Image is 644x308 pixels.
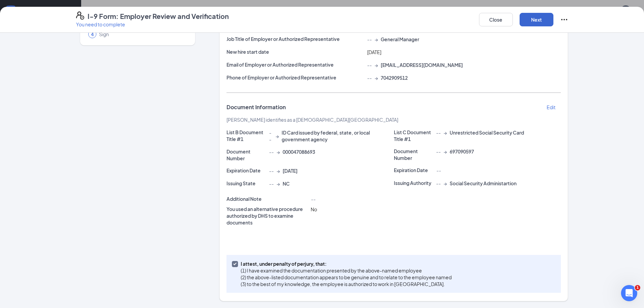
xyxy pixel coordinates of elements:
[450,148,474,155] span: 697090597
[269,180,274,187] span: --
[283,167,297,174] span: [DATE]
[444,129,447,136] span: →
[444,180,447,187] span: →
[450,129,524,136] span: Unrestricted Social Security Card
[450,180,517,187] span: Social Security Administartion
[635,285,640,290] span: 1
[436,129,441,136] span: --
[394,167,434,173] p: Expiration Date
[277,180,280,187] span: →
[269,129,273,143] span: --
[226,180,266,187] p: Issuing State
[277,148,280,155] span: →
[394,129,434,142] p: List C Document Title #1
[241,274,452,281] p: (2) the above-listed documentation appears to be genuine and to relate to the employee named
[283,180,290,187] span: NC
[479,13,513,26] button: Close
[367,74,372,81] span: --
[367,62,372,68] span: --
[76,21,229,28] p: You need to complete
[226,35,364,42] p: Job Title of Employer or Authorized Representative
[226,206,308,226] p: You used an alternative procedure authorized by DHS to examine documents
[226,48,364,55] p: New hire start date
[375,36,378,43] span: →
[282,129,393,143] span: ID Card issued by federal, state, or local government agency
[547,104,555,111] p: Edit
[367,49,381,55] span: [DATE]
[381,62,463,68] span: [EMAIL_ADDRESS][DOMAIN_NAME]
[226,104,286,111] span: Document Information
[283,148,315,155] span: 000047088693
[375,62,378,68] span: →
[88,11,229,21] h4: I-9 Form: Employer Review and Verification
[226,61,364,68] p: Email of Employer or Authorized Representative
[560,16,568,24] svg: Ellipses
[91,31,94,38] span: 4
[381,36,419,43] span: General Manager
[276,133,279,139] span: →
[436,180,441,187] span: --
[226,148,266,162] p: Document Number
[311,196,315,202] span: --
[226,74,364,81] p: Phone of Employer or Authorized Representative
[394,180,434,186] p: Issuing Authority
[241,267,452,274] p: (1) I have examined the documentation presented by the above-named employee
[381,74,408,81] span: 7042909512
[76,11,84,20] svg: FormI9EVerifyIcon
[269,167,274,174] span: --
[394,148,434,161] p: Document Number
[277,167,280,174] span: →
[226,167,266,174] p: Expiration Date
[520,13,553,26] button: Next
[226,195,308,202] p: Additional Note
[241,281,452,287] p: (3) to the best of my knowledge, the employee is authorized to work in [GEOGRAPHIC_DATA].
[367,36,372,43] span: --
[99,31,186,38] span: Sign
[621,285,637,301] iframe: Intercom live chat
[269,148,274,155] span: --
[444,148,447,155] span: →
[375,74,378,81] span: →
[311,206,317,212] span: No
[226,117,398,123] span: [PERSON_NAME] identifies as a [DEMOGRAPHIC_DATA][GEOGRAPHIC_DATA]
[436,148,441,155] span: --
[436,167,441,173] span: --
[226,129,266,142] p: List B Document Title #1
[241,260,452,267] p: I attest, under penalty of perjury, that:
